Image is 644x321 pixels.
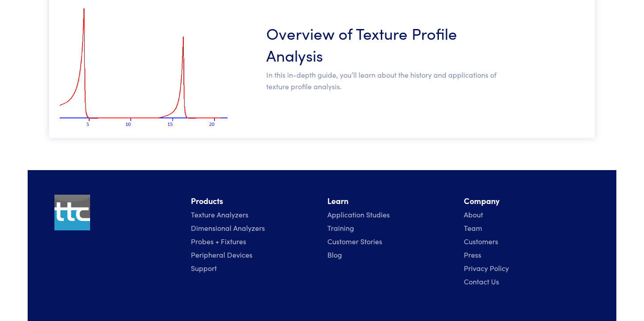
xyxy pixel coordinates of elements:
[266,22,500,66] a: Overview of Texture Profile Analysis
[327,250,342,259] a: Blog
[191,250,252,259] a: Peripheral Devices
[327,223,354,233] a: Training
[54,195,90,230] img: ttc_logo_1x1_v1.0.png
[191,209,248,219] a: Texture Analyzers
[464,250,481,259] a: Press
[266,69,500,92] p: In this in-depth guide, you’ll learn about the history and applications of texture profile analysis.
[464,276,499,286] a: Contact Us
[464,263,509,273] a: Privacy Policy
[191,263,217,273] a: Support
[464,195,590,208] li: Company
[464,236,498,246] a: Customers
[191,236,246,246] a: Probes + Fixtures
[464,209,483,219] a: About
[327,209,390,219] a: Application Studies
[327,195,453,208] li: Learn
[327,236,382,246] a: Customer Stories
[191,223,265,233] a: Dimensional Analyzers
[191,195,317,208] li: Products
[464,223,482,233] a: Team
